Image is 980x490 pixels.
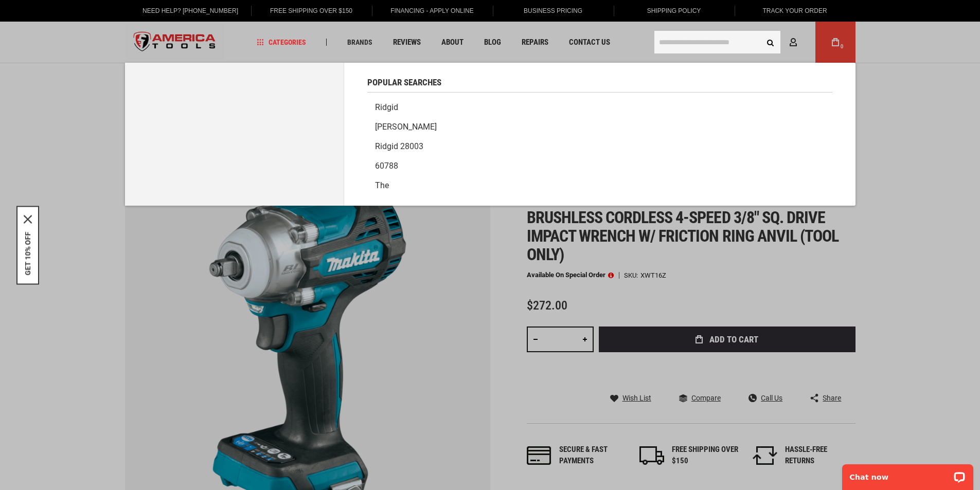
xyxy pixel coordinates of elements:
button: Search [761,32,780,52]
span: Categories [257,39,306,46]
span: Popular Searches [367,78,441,87]
a: Categories [252,35,311,49]
button: GET 10% OFF [24,231,32,275]
a: Ridgid [367,98,832,117]
a: [PERSON_NAME] [367,117,832,137]
button: Close [24,215,32,223]
svg: close icon [24,215,32,223]
iframe: LiveChat chat widget [835,458,980,490]
a: Brands [343,35,377,49]
a: Ridgid 28003 [367,137,832,156]
span: Brands [347,39,372,46]
a: The [367,176,832,195]
a: 60788 [367,156,832,176]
